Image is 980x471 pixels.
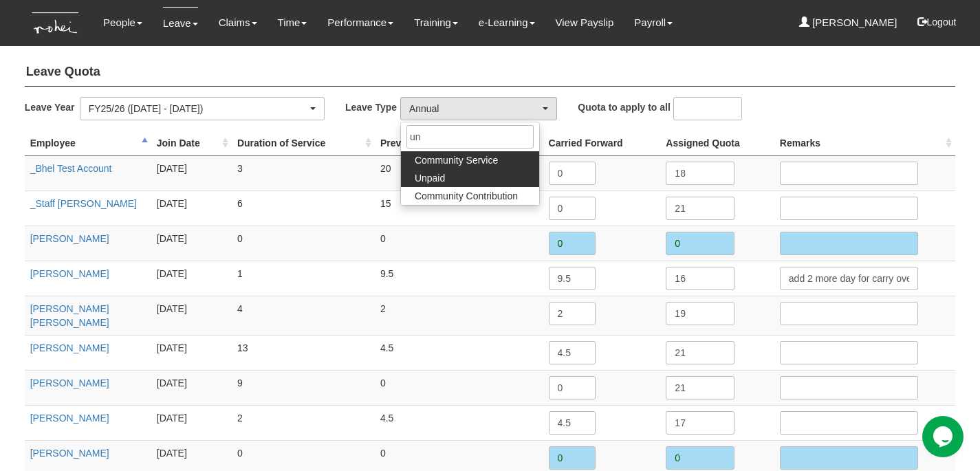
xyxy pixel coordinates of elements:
td: 2 [232,405,375,440]
td: 6 [232,190,375,226]
a: [PERSON_NAME] [30,342,109,353]
label: Quota to apply to all [578,97,671,117]
td: [DATE] [151,261,232,296]
td: 15 [375,190,543,226]
div: FY25/26 ([DATE] - [DATE]) [89,102,307,116]
th: Duration of Service : activate to sort column ascending [232,131,375,156]
th: Join Date : activate to sort column ascending [151,131,232,156]
button: FY25/26 ([DATE] - [DATE]) [80,97,325,120]
span: Unpaid [415,171,445,185]
a: People [103,7,142,39]
td: 4 [232,296,375,335]
a: Time [278,7,307,39]
label: Leave Year [25,97,80,117]
th: Employee : activate to sort column descending [25,131,151,156]
a: [PERSON_NAME] [PERSON_NAME] [30,303,109,328]
td: 0 [375,226,543,261]
a: [PERSON_NAME] [30,377,109,388]
a: [PERSON_NAME] [30,268,109,279]
a: View Payslip [556,7,614,39]
a: e-Learning [479,7,535,39]
a: [PERSON_NAME] [30,413,109,424]
td: 0 [232,226,375,261]
td: [DATE] [151,190,232,226]
td: 9.5 [375,261,543,296]
a: Claims [219,7,257,39]
td: 9 [232,370,375,405]
td: 4.5 [375,405,543,440]
h4: Leave Quota [25,58,956,87]
th: Carried Forward [543,131,661,156]
a: Leave [163,7,198,39]
th: Prev Year Unconsumed : activate to sort column ascending [375,131,543,156]
td: 3 [232,155,375,190]
button: Annual [400,97,557,120]
th: Assigned Quota [660,131,774,156]
input: Search [406,125,534,149]
a: Training [414,7,458,39]
a: Payroll [634,7,673,39]
a: [PERSON_NAME] [30,448,109,459]
td: 13 [232,335,375,370]
td: [DATE] [151,405,232,440]
td: [DATE] [151,296,232,335]
td: 0 [375,370,543,405]
td: [DATE] [151,370,232,405]
td: [DATE] [151,335,232,370]
div: Annual [409,102,540,116]
span: Community Contribution [415,189,518,203]
a: [PERSON_NAME] [799,7,897,39]
button: Logout [908,6,966,39]
td: 1 [232,261,375,296]
td: 2 [375,296,543,335]
td: 20 [375,155,543,190]
th: Remarks : activate to sort column ascending [774,131,956,156]
label: Leave Type [345,97,400,117]
a: Performance [327,7,393,39]
a: _Bhel Test Account [30,163,112,174]
td: [DATE] [151,155,232,190]
td: [DATE] [151,226,232,261]
a: _Staff [PERSON_NAME] [30,198,137,209]
iframe: chat widget [922,416,966,457]
span: Community Service [415,153,498,167]
td: 4.5 [375,335,543,370]
a: [PERSON_NAME] [30,233,109,244]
